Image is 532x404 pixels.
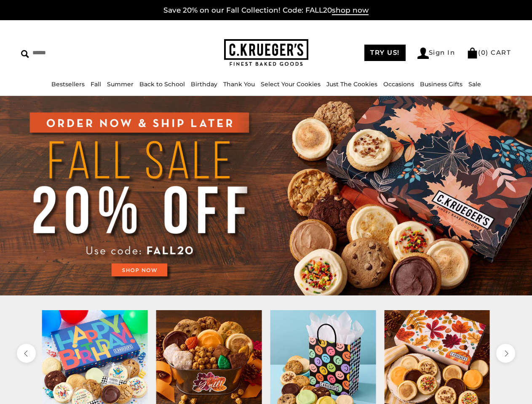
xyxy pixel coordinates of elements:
[481,48,486,56] span: 0
[107,80,134,88] a: Summer
[163,6,369,15] a: Save 20% on our Fall Collection! Code: FALL20shop now
[191,80,217,88] a: Birthday
[417,48,455,59] a: Sign In
[467,48,478,58] img: Bag
[91,80,101,88] a: Fall
[467,48,511,56] a: (0) CART
[21,46,133,59] input: Search
[417,48,429,59] img: Account
[468,80,481,88] a: Sale
[496,344,515,363] button: next
[364,45,406,61] a: TRY US!
[17,344,36,363] button: previous
[224,39,308,66] img: C.KRUEGER'S
[420,80,462,88] a: Business Gifts
[261,80,321,88] a: Select Your Cookies
[383,80,414,88] a: Occasions
[326,80,377,88] a: Just The Cookies
[223,80,255,88] a: Thank You
[51,80,85,88] a: Bestsellers
[21,50,29,58] img: Search
[332,6,369,15] span: shop now
[139,80,185,88] a: Back to School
